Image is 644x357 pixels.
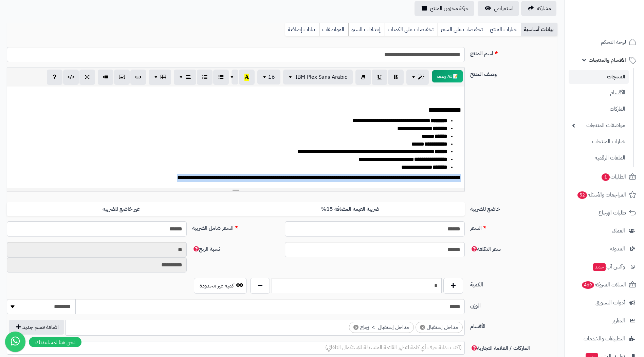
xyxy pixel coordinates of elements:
[599,208,626,218] span: طلبات الإرجاع
[257,70,280,84] button: 16
[478,1,519,16] a: استعراض
[569,151,629,165] a: الملفات الرقمية
[268,73,275,81] span: 16
[467,202,560,213] label: خاضع للضريبة
[521,1,556,16] a: مشاركه
[192,245,220,253] span: نسبة الربح
[569,259,640,275] a: وآتس آبجديد
[467,221,560,232] label: السعر
[353,325,358,330] span: ×
[487,23,521,36] a: خيارات المنتج
[416,322,463,333] li: مداخل إستقبال
[494,4,514,13] span: استعراض
[569,70,629,84] a: المنتجات
[582,281,594,289] span: 469
[348,23,385,36] a: إعدادات السيو
[236,202,465,216] label: ضريبة القيمة المضافة 15%
[569,313,640,329] a: التقارير
[295,73,347,81] span: IBM Plex Sans Arabic
[592,262,625,271] span: وآتس آب
[569,277,640,293] a: السلات المتروكة469
[283,70,353,84] button: IBM Plex Sans Arabic
[438,23,487,36] a: تخفيضات على السعر
[612,226,625,236] span: العملاء
[593,263,606,271] span: جديد
[467,320,560,331] label: الأقسام
[420,325,425,330] span: ×
[598,5,638,19] img: logo-2.png
[569,295,640,311] a: أدوات التسويق
[415,1,474,16] a: حركة مخزون المنتج
[569,118,629,133] a: مواصفات المنتجات
[569,223,640,239] a: العملاء
[612,316,625,325] span: التقارير
[430,4,469,13] span: حركة مخزون المنتج
[577,191,587,199] span: 52
[7,202,236,216] label: غير خاضع للضريبه
[385,23,438,36] a: تخفيضات على الكميات
[601,37,626,47] span: لوحة التحكم
[537,4,551,13] span: مشاركه
[467,68,560,78] label: وصف المنتج
[569,169,640,185] a: الطلبات1
[470,245,501,253] span: سعر التكلفة
[9,320,64,335] button: اضافة قسم جديد
[602,173,610,181] span: 1
[467,47,560,58] label: اسم المنتج
[577,190,626,200] span: المراجعات والأسئلة
[569,34,640,50] a: لوحة التحكم
[569,187,640,203] a: المراجعات والأسئلة52
[601,172,626,182] span: الطلبات
[189,221,282,232] label: السعر شامل الضريبة
[285,23,319,36] a: بيانات إضافية
[569,205,640,221] a: طلبات الإرجاع
[470,344,530,352] span: الماركات / العلامة التجارية
[569,331,640,347] a: التطبيقات والخدمات
[349,322,414,333] li: مداخل إستقبال > زجاج
[595,298,625,307] span: أدوات التسويق
[325,343,462,352] span: (اكتب بداية حرف أي كلمة لتظهر القائمة المنسدلة للاستكمال التلقائي)
[467,299,560,310] label: الوزن
[581,280,626,289] span: السلات المتروكة
[521,23,557,36] a: بيانات أساسية
[589,55,626,65] span: الأقسام والمنتجات
[610,244,625,253] span: المدونة
[569,134,629,149] a: خيارات المنتجات
[569,86,629,100] a: الأقسام
[319,23,348,36] a: المواصفات
[467,278,560,289] label: الكمية
[569,102,629,116] a: الماركات
[569,241,640,257] a: المدونة
[432,70,463,82] button: 📝 AI وصف
[584,334,625,343] span: التطبيقات والخدمات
